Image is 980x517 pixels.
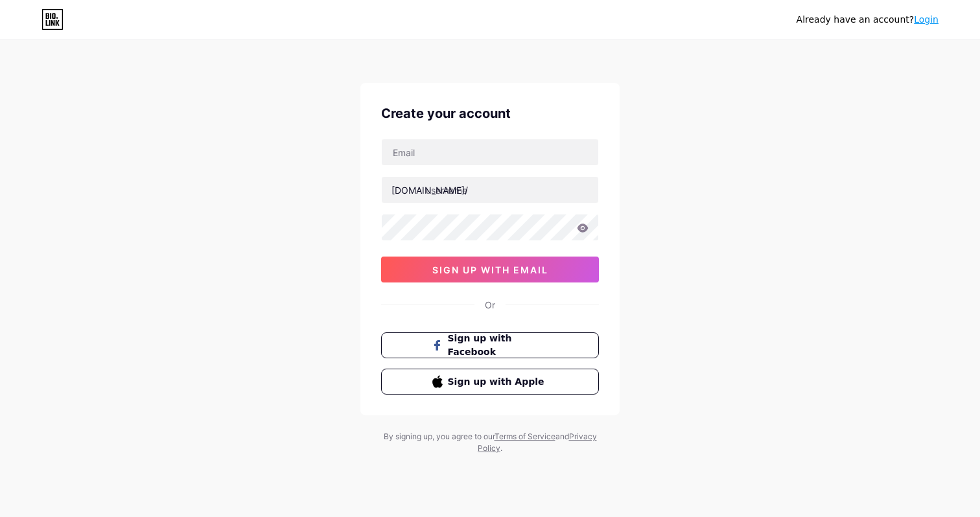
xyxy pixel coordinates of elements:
a: Login [914,14,939,25]
div: By signing up, you agree to our and . [380,431,600,454]
button: sign up with email [381,257,599,282]
input: username [382,177,598,203]
div: Or [485,298,495,312]
button: Sign up with Facebook [381,332,599,358]
span: sign up with email [432,264,548,275]
span: Sign up with Apple [448,375,548,389]
button: Sign up with Apple [381,369,599,395]
span: Sign up with Facebook [448,332,548,359]
div: Create your account [381,104,599,123]
div: [DOMAIN_NAME]/ [391,183,468,197]
div: Already have an account? [797,13,939,27]
input: Email [382,139,598,165]
a: Terms of Service [495,431,555,441]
